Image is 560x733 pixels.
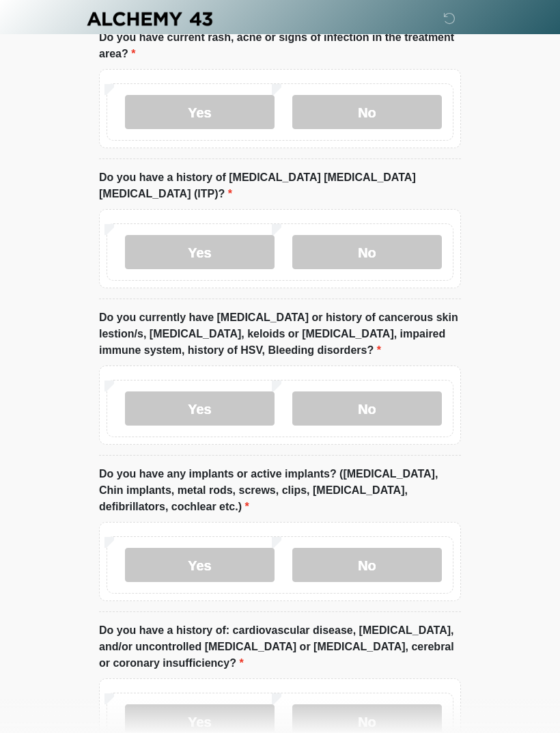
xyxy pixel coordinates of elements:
[292,548,442,582] label: No
[125,391,275,426] label: Yes
[99,622,461,672] label: Do you have a history of: cardiovascular disease, [MEDICAL_DATA], and/or uncontrolled [MEDICAL_DA...
[125,95,275,129] label: Yes
[85,10,214,27] img: Alchemy 43 Logo
[99,466,461,515] label: Do you have any implants or active implants? ([MEDICAL_DATA], Chin implants, metal rods, screws, ...
[125,235,275,269] label: Yes
[99,29,461,62] label: Do you have current rash, acne or signs of infection in the treatment area?
[125,548,275,582] label: Yes
[292,95,442,129] label: No
[292,235,442,269] label: No
[292,391,442,426] label: No
[99,309,461,359] label: Do you currently have [MEDICAL_DATA] or history of cancerous skin lestion/s, [MEDICAL_DATA], kelo...
[99,169,461,202] label: Do you have a history of [MEDICAL_DATA] [MEDICAL_DATA] [MEDICAL_DATA] (ITP)?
